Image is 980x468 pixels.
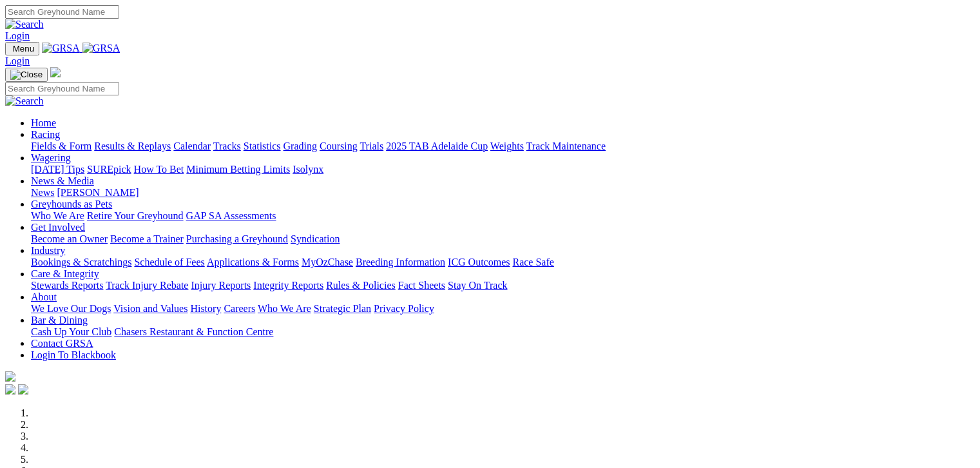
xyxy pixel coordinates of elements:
a: Isolynx [293,164,323,175]
a: Track Maintenance [526,141,606,151]
a: Integrity Reports [253,280,323,291]
img: GRSA [82,43,120,54]
a: Cash Up Your Club [31,326,111,337]
a: Login To Blackbook [31,349,116,360]
a: Become a Trainer [110,233,184,244]
a: Coursing [320,141,358,151]
button: Toggle navigation [5,42,39,55]
a: Syndication [291,233,340,244]
a: Stewards Reports [31,280,103,291]
a: Vision and Values [113,303,187,314]
a: Rules & Policies [326,280,396,291]
a: Industry [31,245,65,256]
div: Bar & Dining [31,326,975,338]
a: Calendar [173,141,211,151]
a: Who We Are [258,303,311,314]
a: GAP SA Assessments [186,210,276,221]
input: Search [5,5,119,19]
div: Racing [31,141,975,152]
a: 2025 TAB Adelaide Cup [386,141,488,151]
a: Privacy Policy [374,303,434,314]
a: News & Media [31,175,94,186]
a: How To Bet [134,164,184,175]
a: Login [5,55,30,66]
a: ICG Outcomes [448,257,510,268]
a: Results & Replays [94,141,171,151]
div: Greyhounds as Pets [31,210,975,222]
div: Get Involved [31,233,975,245]
a: Wagering [31,152,71,163]
a: Tracks [213,141,241,151]
a: Race Safe [512,257,553,268]
a: Purchasing a Greyhound [186,233,288,244]
span: Menu [13,44,34,54]
div: About [31,303,975,315]
div: Industry [31,257,975,268]
a: MyOzChase [302,257,353,268]
a: Racing [31,129,60,140]
a: Injury Reports [191,280,251,291]
a: Grading [283,141,317,151]
a: News [31,187,54,198]
a: Minimum Betting Limits [186,164,290,175]
a: Bar & Dining [31,315,88,326]
a: Fact Sheets [398,280,445,291]
a: Breeding Information [356,257,445,268]
div: News & Media [31,187,975,199]
a: Statistics [244,141,281,151]
a: Retire Your Greyhound [87,210,184,221]
img: logo-grsa-white.png [50,67,61,77]
a: Login [5,30,30,41]
a: Greyhounds as Pets [31,199,112,210]
img: Close [10,70,43,80]
img: twitter.svg [18,384,28,395]
a: Chasers Restaurant & Function Centre [114,326,273,337]
a: About [31,291,57,302]
a: Schedule of Fees [134,257,204,268]
input: Search [5,82,119,95]
a: SUREpick [87,164,131,175]
a: [DATE] Tips [31,164,84,175]
img: facebook.svg [5,384,15,395]
a: Strategic Plan [314,303,371,314]
a: Trials [360,141,383,151]
button: Toggle navigation [5,68,48,82]
a: [PERSON_NAME] [57,187,139,198]
a: History [190,303,221,314]
img: Search [5,19,44,30]
a: Stay On Track [448,280,507,291]
div: Wagering [31,164,975,175]
a: Get Involved [31,222,85,233]
a: Who We Are [31,210,84,221]
div: Care & Integrity [31,280,975,291]
a: Contact GRSA [31,338,93,349]
img: GRSA [42,43,80,54]
a: Fields & Form [31,141,91,151]
a: Careers [224,303,255,314]
a: Home [31,117,56,128]
a: Track Injury Rebate [106,280,188,291]
a: Care & Integrity [31,268,99,279]
a: Become an Owner [31,233,108,244]
a: Weights [490,141,524,151]
a: Bookings & Scratchings [31,257,131,268]
a: Applications & Forms [207,257,299,268]
img: logo-grsa-white.png [5,371,15,382]
a: We Love Our Dogs [31,303,111,314]
img: Search [5,95,44,107]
